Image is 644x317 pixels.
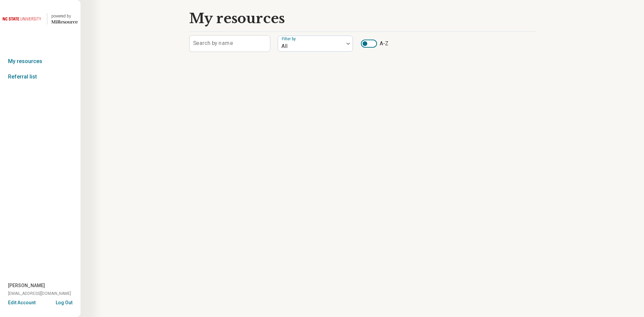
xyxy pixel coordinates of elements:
button: Log Out [56,299,72,305]
span: [EMAIL_ADDRESS][DOMAIN_NAME] [8,290,71,297]
label: Filter by [282,37,297,41]
img: North Carolina State University [3,11,43,27]
label: A-Z [361,40,388,48]
button: Edit Account [8,299,36,306]
h1: My resources [189,11,285,26]
label: Search by name [193,41,233,46]
span: [PERSON_NAME] [8,282,45,289]
a: North Carolina State University powered by [3,11,78,27]
div: powered by [51,13,78,19]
